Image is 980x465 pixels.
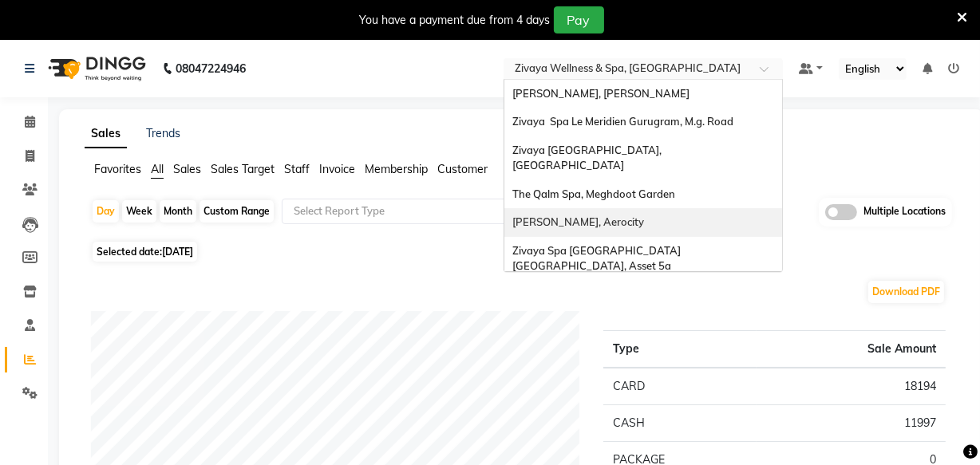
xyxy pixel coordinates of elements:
[94,162,141,176] span: Favorites
[360,12,551,29] div: You have a payment due from 4 days
[603,404,757,441] td: CASH
[41,46,150,91] img: logo
[173,162,201,176] span: Sales
[757,404,946,441] td: 11997
[512,244,683,273] span: Zivaya Spa [GEOGRAPHIC_DATA] [GEOGRAPHIC_DATA], Asset 5a
[85,120,127,148] a: Sales
[512,187,675,200] span: The Qalm Spa, Meghdoot Garden
[151,162,164,176] span: All
[437,162,488,176] span: Customer
[319,162,355,176] span: Invoice
[122,200,156,223] div: Week
[554,6,604,33] button: Pay
[93,200,119,223] div: Day
[512,87,690,100] span: [PERSON_NAME], [PERSON_NAME]
[93,242,197,262] span: Selected date:
[757,368,946,405] td: 18194
[603,368,757,405] td: CARD
[512,215,644,228] span: [PERSON_NAME], Aerocity
[512,115,733,128] span: Zivaya Spa Le Meridien Gurugram, M.g. Road
[176,46,246,91] b: 08047224946
[160,200,196,223] div: Month
[365,162,428,176] span: Membership
[757,330,946,368] th: Sale Amount
[284,162,310,176] span: Staff
[512,144,666,172] span: Zivaya [GEOGRAPHIC_DATA], [GEOGRAPHIC_DATA]
[146,126,180,140] a: Trends
[504,79,783,272] ng-dropdown-panel: Options list
[211,162,275,176] span: Sales Target
[603,330,757,368] th: Type
[200,200,274,223] div: Custom Range
[162,246,193,258] span: [DATE]
[868,281,944,303] button: Download PDF
[863,204,946,220] span: Multiple Locations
